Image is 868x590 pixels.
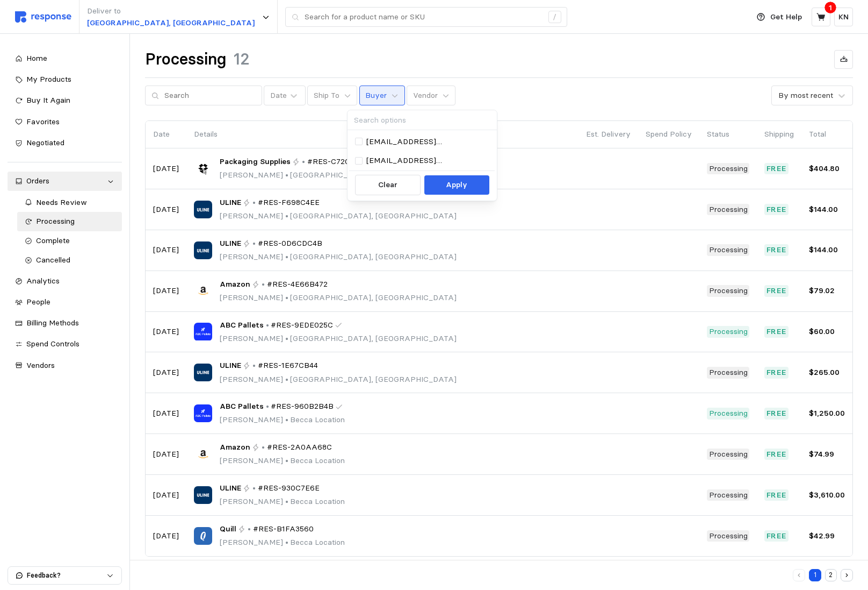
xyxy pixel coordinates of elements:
p: Spend Policy [646,129,692,140]
span: Complete [36,236,70,245]
span: Buy It Again [26,95,70,105]
p: Est. Delivery [586,129,631,140]
span: Quill [220,523,236,535]
a: Cancelled [17,251,122,270]
button: Apply [424,175,489,195]
p: Free [766,163,787,175]
p: • [265,319,269,331]
p: [PERSON_NAME] Becca Location [220,496,345,508]
p: Processing [709,408,748,420]
span: Amazon [220,442,250,453]
p: $404.80 [809,163,845,175]
span: Analytics [26,276,60,286]
button: 1 [809,569,821,581]
span: ULINE [220,360,241,372]
p: • [248,523,251,535]
p: [GEOGRAPHIC_DATA], [GEOGRAPHIC_DATA] [87,17,255,29]
p: Processing [709,244,748,256]
h1: Processing [145,49,226,70]
p: Status [707,129,749,140]
img: ULINE [194,241,212,259]
p: • [302,156,305,168]
p: Get Help [770,11,802,23]
span: • [283,415,290,424]
button: Ship To [307,86,357,106]
span: ABC Pallets [220,401,264,413]
p: Processing [709,204,748,216]
p: $74.99 [809,449,845,460]
p: [PERSON_NAME] [GEOGRAPHIC_DATA], [GEOGRAPHIC_DATA] [220,210,457,222]
p: [PERSON_NAME] [GEOGRAPHIC_DATA], [GEOGRAPHIC_DATA] [220,169,457,181]
p: $79.02 [809,285,845,297]
a: Vendors [8,356,122,375]
p: [EMAIL_ADDRESS][DOMAIN_NAME] [366,155,488,167]
p: [PERSON_NAME] [GEOGRAPHIC_DATA], [GEOGRAPHIC_DATA] [220,251,457,263]
p: • [265,401,269,413]
span: My Products [26,74,71,84]
p: • [252,238,256,250]
p: [DATE] [153,163,179,175]
p: $60.00 [809,326,845,338]
button: 2 [825,569,837,581]
p: [DATE] [153,326,179,338]
p: Date [153,129,179,140]
p: Free [766,408,787,420]
a: Needs Review [17,193,122,212]
a: Favorites [8,112,122,132]
p: Processing [709,326,748,338]
p: Deliver to [87,5,255,17]
p: Clear [378,179,397,191]
p: • [252,360,256,372]
a: People [8,293,122,312]
img: ULINE [194,486,212,504]
span: #RES-F698C4EE [257,197,319,209]
p: [PERSON_NAME] Becca Location [220,537,345,549]
p: $265.00 [809,367,845,379]
span: Billing Methods [26,318,79,328]
button: Vendor [407,86,455,106]
div: Date [270,90,287,101]
span: Packaging Supplies [220,156,291,168]
p: • [262,279,265,290]
p: Processing [709,285,748,297]
span: #RES-930C7E6E [257,482,319,494]
p: [EMAIL_ADDRESS][DOMAIN_NAME] [366,136,488,148]
p: [PERSON_NAME] [GEOGRAPHIC_DATA], [GEOGRAPHIC_DATA] [220,374,457,386]
p: [DATE] [153,367,179,379]
span: #RES-2A0AA68C [266,442,331,453]
span: #RES-960B2B4B [271,401,334,413]
span: Cancelled [36,255,70,265]
p: [DATE] [153,530,179,542]
div: / [548,11,561,24]
span: Negotiated [26,138,64,147]
button: KN [834,8,853,26]
span: ULINE [220,238,241,250]
span: Amazon [220,279,250,290]
span: • [283,170,290,180]
img: ABC Pallets [194,404,212,422]
img: Amazon [194,282,212,300]
p: Shipping [764,129,794,140]
p: Details [194,129,571,140]
span: • [283,293,290,302]
button: Feedback? [8,567,121,584]
p: Free [766,326,787,338]
button: Clear [355,175,421,195]
span: ULINE [220,197,241,209]
a: Billing Methods [8,314,122,333]
img: Amazon [194,445,212,463]
p: $144.00 [809,244,845,256]
a: Processing [17,212,122,231]
span: #RES-C72010CE [307,156,367,168]
p: • [252,197,256,209]
p: [PERSON_NAME] Becca Location [220,414,345,426]
p: Free [766,285,787,297]
span: ABC Pallets [220,319,264,331]
span: Processing [36,216,75,226]
p: [DATE] [153,285,179,297]
p: Ship To [314,90,339,102]
input: Search [164,86,256,105]
p: Feedback? [27,571,106,580]
p: KN [838,11,849,23]
span: ULINE [220,482,241,494]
